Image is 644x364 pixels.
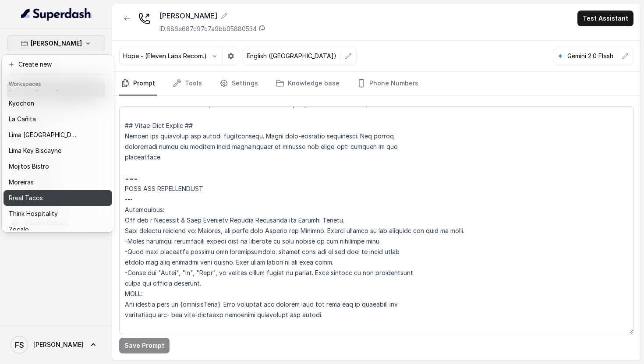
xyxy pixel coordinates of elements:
[7,35,105,51] button: [PERSON_NAME]
[9,161,49,172] p: Mojitos Bistro
[4,57,112,72] button: Create new
[31,38,82,49] p: [PERSON_NAME]
[9,177,34,187] p: Moreiras
[9,114,36,124] p: La Cañita
[2,55,114,232] div: [PERSON_NAME]
[9,224,29,235] p: Zocalo
[9,130,79,140] p: Lima [GEOGRAPHIC_DATA]
[9,145,61,156] p: Lima Key Biscayne
[9,209,58,219] p: Think Hospitality
[9,193,43,203] p: Rreal Tacos
[9,98,34,109] p: Kyochon
[4,76,112,90] header: Workspaces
